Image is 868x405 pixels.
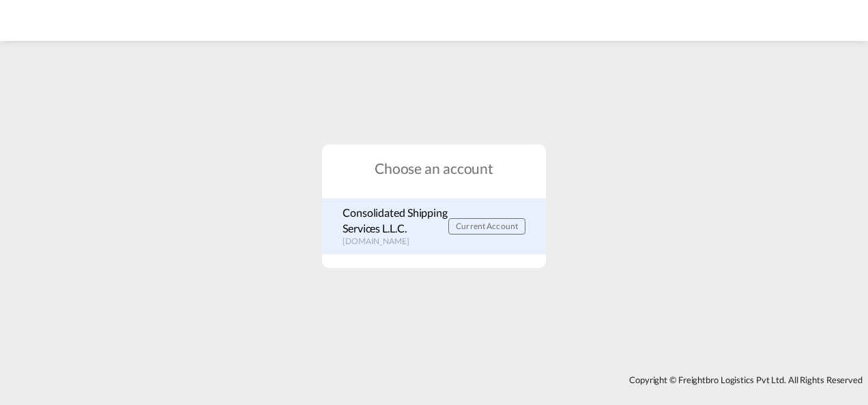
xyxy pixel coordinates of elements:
span: Current Account [456,221,518,231]
h1: Choose an account [322,158,546,178]
button: Current Account [448,218,525,235]
p: [DOMAIN_NAME] [343,236,448,247]
p: Consolidated Shipping Services L.L.C. [343,205,448,236]
a: Consolidated Shipping Services L.L.C.[DOMAIN_NAME] Current Account [343,205,525,247]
